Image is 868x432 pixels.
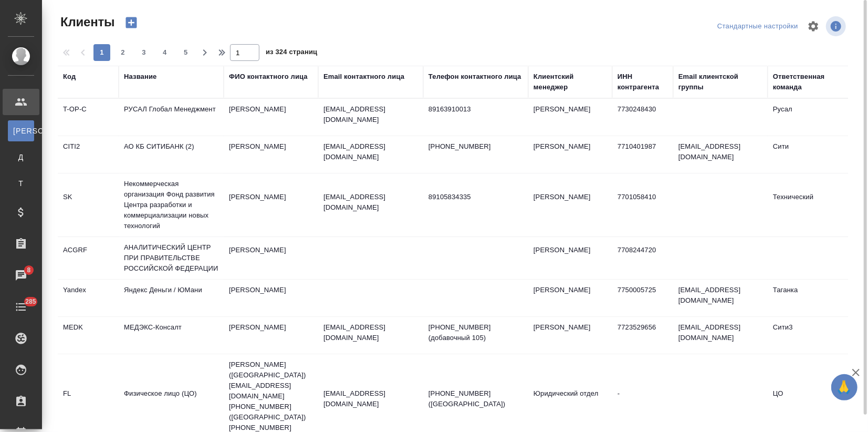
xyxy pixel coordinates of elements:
button: 2 [114,44,131,61]
td: АНАЛИТИЧЕСКИЙ ЦЕНТР ПРИ ПРАВИТЕЛЬСТВЕ РОССИЙСКОЙ ФЕДЕРАЦИИ [119,237,224,279]
span: Д [13,152,29,162]
div: Ответственная команда [773,71,846,92]
button: 3 [135,44,152,61]
p: 89105834335 [428,192,523,202]
td: Физическое лицо (ЦО) [119,383,224,420]
td: ACGRF [58,240,119,276]
td: SK [58,187,119,223]
td: T-OP-C [58,99,119,136]
td: Яндекс Деньги / ЮМани [119,280,224,316]
td: [PERSON_NAME] [528,280,612,316]
td: [PERSON_NAME] [528,187,612,223]
p: 89163910013 [428,104,523,115]
span: Посмотреть информацию [826,16,848,36]
td: MEDK [58,317,119,354]
td: [EMAIL_ADDRESS][DOMAIN_NAME] [673,280,768,316]
div: Клиентский менеджер [534,71,607,92]
span: 2 [114,47,131,58]
td: Юридический отдел [528,383,612,420]
td: [PERSON_NAME] [528,317,612,354]
p: [EMAIL_ADDRESS][DOMAIN_NAME] [323,322,418,343]
span: [PERSON_NAME] [13,126,29,136]
span: 4 [156,47,173,58]
a: Т [8,173,34,194]
td: [PERSON_NAME] [224,187,318,223]
td: 7750005725 [612,280,673,316]
p: [PHONE_NUMBER] [428,141,523,152]
td: Некоммерческая организация Фонд развития Центра разработки и коммерциализации новых технологий [119,173,224,236]
p: [EMAIL_ADDRESS][DOMAIN_NAME] [323,388,418,409]
td: [PERSON_NAME] [224,240,318,276]
button: 4 [156,44,173,61]
div: Email клиентской группы [678,71,762,92]
td: [PERSON_NAME] [224,317,318,354]
td: [EMAIL_ADDRESS][DOMAIN_NAME] [673,317,768,354]
a: Д [8,147,34,168]
span: Настроить таблицу [801,14,826,39]
p: [EMAIL_ADDRESS][DOMAIN_NAME] [323,192,418,213]
button: 5 [177,44,194,61]
a: 285 [3,294,39,320]
div: Телефон контактного лица [428,71,521,82]
td: Yandex [58,280,119,316]
p: [PHONE_NUMBER] (добавочный 105) [428,322,523,343]
button: 🙏 [831,374,857,400]
div: split button [715,18,801,35]
div: Код [63,71,76,82]
td: АО КБ СИТИБАНК (2) [119,136,224,173]
td: 7723529656 [612,317,673,354]
td: Русал [768,99,852,136]
td: ЦО [768,383,852,420]
td: [PERSON_NAME] [528,136,612,173]
span: Клиенты [58,14,114,30]
a: 8 [3,262,39,289]
td: МЕДЭКС-Консалт [119,317,224,354]
p: [EMAIL_ADDRESS][DOMAIN_NAME] [323,104,418,125]
td: [PERSON_NAME] [224,99,318,136]
span: 8 [20,265,37,275]
button: Создать [119,14,144,32]
div: ИНН контрагента [618,71,668,92]
div: ФИО контактного лица [229,71,308,82]
p: [EMAIL_ADDRESS][DOMAIN_NAME] [323,141,418,162]
td: Технический [768,187,852,223]
td: [EMAIL_ADDRESS][DOMAIN_NAME] [673,136,768,173]
td: 7701058410 [612,187,673,223]
td: Сити [768,136,852,173]
td: FL [58,383,119,420]
span: из 324 страниц [266,46,317,61]
span: 5 [177,47,194,58]
span: 3 [135,47,152,58]
span: 🙏 [835,376,853,398]
p: [PHONE_NUMBER] ([GEOGRAPHIC_DATA]) [428,388,523,409]
td: 7730248430 [612,99,673,136]
div: Email контактного лица [323,71,404,82]
a: [PERSON_NAME] [8,120,34,141]
div: Название [124,71,156,82]
td: [PERSON_NAME] [224,280,318,316]
td: Сити3 [768,317,852,354]
td: 7710401987 [612,136,673,173]
td: 7708244720 [612,240,673,276]
td: [PERSON_NAME] [528,99,612,136]
span: Т [13,178,29,189]
td: [PERSON_NAME] [224,136,318,173]
td: CITI2 [58,136,119,173]
td: - [612,383,673,420]
td: РУСАЛ Глобал Менеджмент [119,99,224,136]
td: [PERSON_NAME] [528,240,612,276]
td: Таганка [768,280,852,316]
span: 285 [19,296,43,307]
